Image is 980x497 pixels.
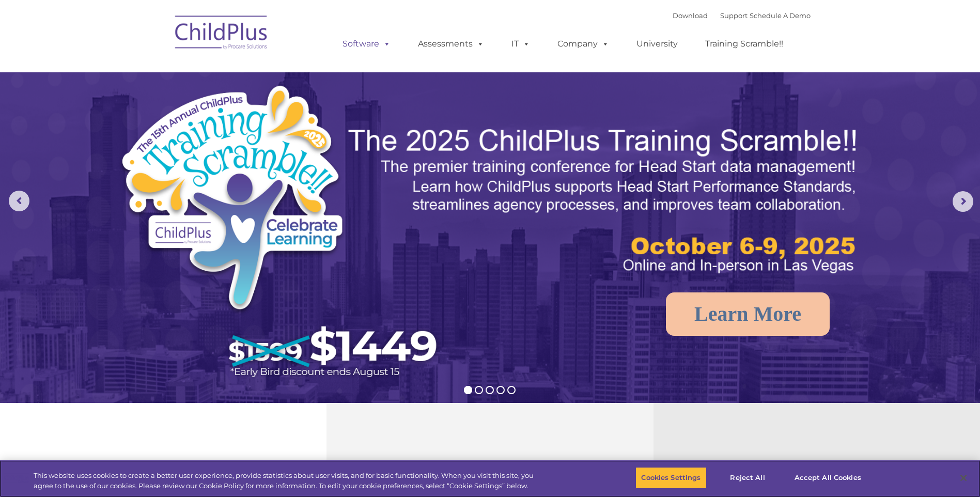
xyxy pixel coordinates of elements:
button: Cookies Settings [635,467,706,489]
a: Software [332,34,401,54]
a: Download [673,11,708,20]
span: Phone number [144,111,188,118]
a: Learn More [666,292,830,336]
a: IT [501,34,540,54]
button: Accept All Cookies [789,467,867,489]
a: Training Scramble!! [695,34,794,54]
div: This website uses cookies to create a better user experience, provide statistics about user visit... [34,471,539,491]
a: University [626,34,688,54]
a: Support [720,11,748,20]
button: Reject All [715,467,780,489]
span: Last name [144,68,175,76]
button: Close [952,467,975,489]
a: Schedule A Demo [750,11,811,20]
a: Company [547,34,619,54]
img: ChildPlus by Procare Solutions [170,8,273,60]
font: | [673,11,811,20]
a: Assessments [408,34,494,54]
